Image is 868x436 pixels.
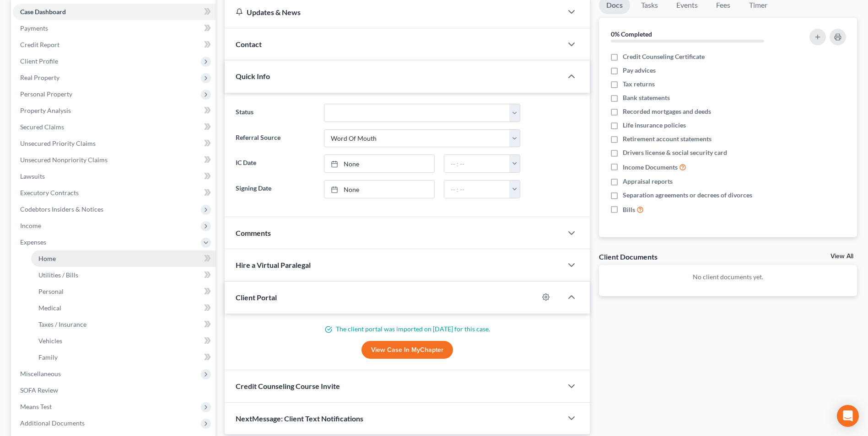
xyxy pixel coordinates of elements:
[13,168,216,185] a: Lawsuits
[20,24,48,32] span: Payments
[231,180,319,198] label: Signing Date
[236,261,311,269] span: Hire a Virtual Paralegal
[20,139,96,147] span: Unsecured Priority Claims
[623,52,705,61] span: Credit Counseling Certificate
[20,74,59,81] span: Real Property
[13,119,216,135] a: Secured Claims
[324,155,434,172] a: None
[13,152,216,168] a: Unsecured Nonpriority Claims
[13,20,216,37] a: Payments
[20,205,103,213] span: Codebtors Insiders & Notices
[20,172,45,180] span: Lawsuits
[20,403,52,410] span: Means Test
[606,272,850,282] p: No client documents yet.
[236,414,363,423] span: NextMessage: Client Text Notifications
[13,382,216,399] a: SOFA Review
[236,382,340,390] span: Credit Counseling Course Invite
[38,304,61,312] span: Medical
[20,386,58,394] span: SOFA Review
[13,185,216,201] a: Executory Contracts
[38,320,86,328] span: Taxes / Insurance
[623,205,635,214] span: Bills
[20,156,108,164] span: Unsecured Nonpriority Claims
[361,341,453,359] a: View Case in MyChapter
[236,229,271,237] span: Comments
[231,154,319,173] label: IC Date
[20,370,61,378] span: Miscellaneous
[20,90,72,98] span: Personal Property
[599,252,658,261] div: Client Documents
[20,238,46,246] span: Expenses
[324,181,434,198] a: None
[623,163,678,172] span: Income Documents
[38,255,56,262] span: Home
[236,72,270,80] span: Quick Info
[623,121,686,130] span: Life insurance policies
[623,177,673,186] span: Appraisal reports
[444,155,510,172] input: -- : --
[31,316,216,333] a: Taxes / Insurance
[38,353,58,361] span: Family
[236,324,579,334] p: The client portal was imported on [DATE] for this case.
[31,283,216,300] a: Personal
[13,135,216,152] a: Unsecured Priority Claims
[623,107,711,116] span: Recorded mortgages and deeds
[31,267,216,283] a: Utilities / Bills
[38,271,78,279] span: Utilities / Bills
[20,189,79,197] span: Executory Contracts
[20,57,58,65] span: Client Profile
[236,40,262,48] span: Contact
[20,419,85,427] span: Additional Documents
[20,41,59,48] span: Credit Report
[444,181,510,198] input: -- : --
[623,148,727,157] span: Drivers license & social security card
[623,134,712,144] span: Retirement account statements
[38,337,62,345] span: Vehicles
[20,123,64,131] span: Secured Claims
[231,129,319,148] label: Referral Source
[837,405,859,427] div: Open Intercom Messenger
[623,66,656,75] span: Pay advices
[31,333,216,349] a: Vehicles
[38,287,64,295] span: Personal
[13,102,216,119] a: Property Analysis
[20,8,66,16] span: Case Dashboard
[623,93,670,102] span: Bank statements
[623,80,655,89] span: Tax returns
[13,4,216,20] a: Case Dashboard
[830,253,853,260] a: View All
[236,7,551,17] div: Updates & News
[231,104,319,122] label: Status
[20,106,71,114] span: Property Analysis
[13,37,216,53] a: Credit Report
[623,191,752,200] span: Separation agreements or decrees of divorces
[31,250,216,267] a: Home
[31,349,216,366] a: Family
[31,300,216,316] a: Medical
[20,222,41,229] span: Income
[611,30,652,38] strong: 0% Completed
[236,293,277,302] span: Client Portal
